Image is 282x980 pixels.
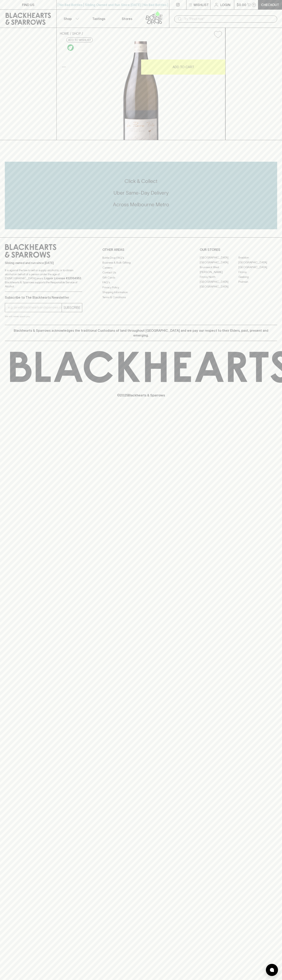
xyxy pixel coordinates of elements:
a: SHOP [72,32,81,35]
a: Prahran [238,279,277,284]
h5: Uber Same-Day Delivery [5,190,277,196]
button: Shop [57,10,85,28]
button: ADD TO CART [141,59,225,75]
a: [PERSON_NAME] [200,270,238,275]
p: Shop [64,16,72,21]
button: Add to wishlist [212,29,224,40]
strong: Liquor License #32064953 [44,277,81,280]
input: e.g. jane@blackheartsandsparrows.com.au [8,304,62,311]
img: Organic [67,44,74,51]
h5: Across Melbourne Metro [5,201,277,208]
p: Wishlist [194,2,209,7]
a: [GEOGRAPHIC_DATA] [200,260,238,265]
a: Contact Us [102,270,180,275]
p: We will never spam you [5,314,82,318]
p: Sibling owned and run since [DATE] [5,261,82,265]
p: Checkout [261,2,279,7]
a: Gift Cards [102,275,180,280]
h5: Click & Collect [5,178,277,185]
a: HOME [60,32,69,35]
a: Brunswick West [200,265,238,270]
a: FAQ's [102,280,180,285]
a: Shipping Information [102,290,180,295]
a: Business & Bulk Gifting [102,260,180,265]
a: Braddon [238,255,277,260]
img: 40629.png [57,41,225,140]
img: bubble-icon [270,968,274,972]
p: OTHER AREAS [102,247,180,252]
p: 0 [253,4,255,6]
p: Stores [122,16,132,21]
a: Privacy Policy [102,285,180,290]
a: Bottle Drop FAQ's [102,255,180,260]
a: Stores [113,10,141,28]
p: Tastings [92,16,105,21]
p: Blackhearts & Sparrows acknowledges the traditional Custodians of land throughout [GEOGRAPHIC_DAT... [8,328,274,338]
button: SUBSCRIBE [62,303,82,312]
p: It is against the law to sell or supply alcohol to, or to obtain alcohol on behalf of a person un... [5,268,82,288]
button: Add to wishlist [66,38,93,42]
a: [GEOGRAPHIC_DATA] [200,255,238,260]
a: Fitzroy [238,270,277,275]
p: FIND US [22,2,34,7]
div: Call to action block [5,162,277,229]
a: Terms & Conditions [102,295,180,300]
a: Geelong [238,275,277,279]
a: Careers [102,265,180,270]
a: Fitzroy North [200,275,238,279]
a: Tastings [85,10,113,28]
p: ADD TO CART [173,65,194,69]
p: $0.00 [237,2,246,7]
a: [GEOGRAPHIC_DATA] [238,260,277,265]
a: [GEOGRAPHIC_DATA] [200,279,238,284]
p: Login [220,2,230,7]
p: OUR STORES [200,247,277,252]
p: SUBSCRIBE [63,305,80,310]
a: [GEOGRAPHIC_DATA] [200,284,238,289]
input: Try "Pinot noir" [184,16,274,22]
a: Organic [66,43,75,52]
a: [GEOGRAPHIC_DATA] [238,265,277,270]
p: Subscribe to The Blackhearts Newsletter [5,295,82,300]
